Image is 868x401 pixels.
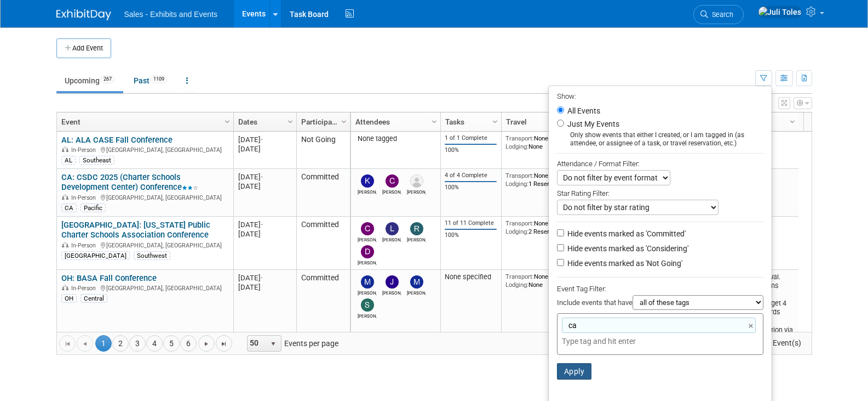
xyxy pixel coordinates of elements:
span: Transport: [505,134,534,142]
div: [GEOGRAPHIC_DATA] [61,251,130,260]
a: Column Settings [338,112,350,129]
span: Search [708,10,733,19]
img: In-Person Event [62,242,68,247]
div: None 1 Reservation [505,172,572,188]
div: Kristin McGinty [358,188,377,195]
img: Morgan King [361,275,374,289]
span: In-Person [71,146,99,154]
div: Pacific [81,204,106,212]
div: None tagged [355,134,436,143]
img: Shannon Gaumer [361,298,374,312]
span: Column Settings [430,117,439,126]
div: Show: [557,89,763,103]
div: [DATE] [238,182,291,191]
a: OH: BASA Fall Conference [61,273,157,283]
span: 267 [100,75,115,83]
div: Morgan King [358,289,377,296]
span: Lodging: [505,143,528,150]
span: - [261,135,263,144]
a: Go to the next page [198,335,215,352]
div: [DATE] [238,144,291,154]
div: Christine Lurz [382,188,401,195]
div: Star Rating Filter: [557,185,763,200]
span: select [269,340,278,348]
a: Past1109 [125,70,176,91]
a: Column Settings [489,112,501,129]
img: Melissa Martinsen [410,275,423,289]
span: In-Person [71,242,99,249]
div: Anna Rice [407,188,426,195]
span: Sales - Exhibits and Events [124,10,217,19]
label: Hide events marked as 'Committed' [565,228,686,239]
div: Shannon Gaumer [358,312,377,319]
span: Column Settings [223,117,232,126]
a: Travel [506,112,569,131]
td: Committed [296,270,350,374]
img: In-Person Event [62,194,68,200]
span: ca [566,320,577,331]
a: Go to the first page [59,335,76,352]
div: Central [81,294,107,303]
span: Column Settings [286,117,295,126]
span: Lodging: [505,228,528,235]
a: Go to the last page [216,335,232,352]
div: [DATE] [238,273,291,283]
div: [DATE] [238,220,291,229]
div: Jennifer Denhard [382,289,401,296]
a: Column Settings [284,112,296,129]
a: Tasks [445,112,494,131]
a: Attendees [355,112,433,131]
span: - [261,274,263,282]
a: Column Settings [428,112,440,129]
div: [DATE] [238,229,291,239]
div: AL [61,156,76,165]
a: AL: ALA CASE Fall Conference [61,135,173,145]
div: None 2 Reservations [505,219,572,235]
div: [DATE] [238,172,291,182]
div: OH [61,294,77,303]
span: Go to the previous page [81,340,89,348]
div: David Webb [358,258,377,266]
a: 4 [146,335,163,352]
span: Go to the next page [202,340,211,348]
a: 2 [112,335,129,352]
a: Event [61,112,226,131]
div: [DATE] [238,135,291,144]
a: Upcoming267 [56,70,123,91]
div: Only show events that either I created, or I am tagged in (as attendee, or assignee of a task, or... [557,131,763,148]
span: Column Settings [340,117,348,126]
span: Column Settings [491,117,499,126]
div: Lendy Bell [382,235,401,242]
span: Go to the first page [63,340,72,348]
img: Christine Lurz [361,222,374,235]
img: Lendy Bell [386,222,399,235]
a: [GEOGRAPHIC_DATA]: [US_STATE] Public Charter Schools Association Conference [61,220,210,240]
img: In-Person Event [62,146,68,152]
div: 100% [445,146,497,154]
span: Column Settings [788,117,797,126]
div: 1 of 1 Complete [445,134,497,142]
div: 11 of 11 Complete [445,219,497,227]
img: In-Person Event [62,285,68,290]
button: Add Event [56,38,111,58]
div: 100% [445,231,497,239]
span: - [261,221,263,229]
td: Committed [296,169,350,217]
label: All Events [565,107,600,115]
div: None None [505,134,572,150]
a: × [749,320,756,332]
div: [GEOGRAPHIC_DATA], [GEOGRAPHIC_DATA] [61,145,228,154]
img: Jennifer Denhard [386,275,399,289]
a: Go to the previous page [77,335,93,352]
div: Christine Lurz [358,235,377,242]
div: 100% [445,184,497,191]
img: Christine Lurz [386,174,399,188]
a: 5 [163,335,180,352]
div: None None [505,273,572,289]
img: Juli Toles [758,6,802,18]
span: Lodging: [505,281,528,289]
div: Event Tag Filter: [557,283,763,295]
span: Transport: [505,172,534,179]
a: 6 [180,335,197,352]
div: Melissa Martinsen [407,289,426,296]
